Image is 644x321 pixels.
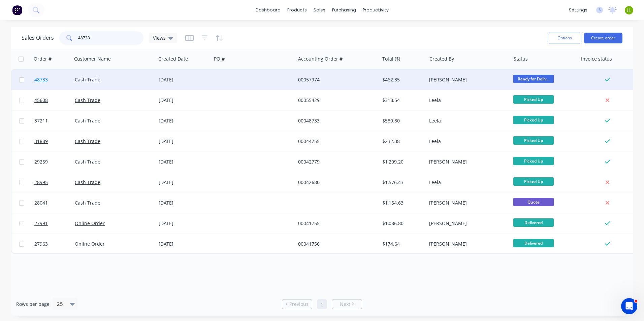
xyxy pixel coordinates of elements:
span: JL [627,7,631,13]
a: 27991 [34,213,75,234]
div: [PERSON_NAME] [429,220,504,227]
a: Cash Trade [75,200,100,206]
div: $1,154.63 [382,200,422,206]
a: 45608 [34,90,75,110]
span: 31889 [34,138,48,145]
div: $580.80 [382,117,422,124]
div: $1,209.20 [382,158,422,165]
a: 29259 [34,152,75,172]
h1: Sales Orders [22,35,54,41]
span: Delivered [513,218,554,227]
span: Previous [289,301,309,308]
a: Cash Trade [75,97,100,103]
button: Create order [584,33,622,43]
div: [PERSON_NAME] [429,76,504,83]
div: Leela [429,97,504,104]
a: Page 1 is your current page [317,299,327,309]
span: 37211 [34,117,48,124]
a: Cash Trade [75,76,100,83]
div: $318.54 [382,97,422,104]
div: Status [514,56,528,62]
span: 28995 [34,179,48,186]
a: Cash Trade [75,138,100,144]
a: Cash Trade [75,158,100,165]
div: 00048733 [298,117,373,124]
span: Views [153,34,166,41]
a: Cash Trade [75,117,100,124]
a: Online Order [75,241,105,247]
a: dashboard [252,5,284,15]
a: 27963 [34,234,75,254]
div: purchasing [329,5,359,15]
iframe: Intercom live chat [621,298,637,314]
span: Picked Up [513,157,554,165]
span: 28041 [34,200,48,206]
span: 27963 [34,241,48,247]
div: Leela [429,117,504,124]
div: [DATE] [159,158,209,165]
div: [DATE] [159,179,209,186]
div: productivity [359,5,392,15]
div: Invoice status [581,56,612,62]
span: Picked Up [513,136,554,145]
div: $232.38 [382,138,422,145]
img: Factory [12,5,22,15]
div: sales [310,5,329,15]
div: [PERSON_NAME] [429,158,504,165]
div: 00044755 [298,138,373,145]
span: Picked Up [513,95,554,104]
ul: Pagination [279,299,365,309]
span: 45608 [34,97,48,104]
div: Leela [429,138,504,145]
div: [DATE] [159,200,209,206]
div: $1,086.80 [382,220,422,227]
div: [PERSON_NAME] [429,200,504,206]
div: 00057974 [298,76,373,83]
div: Total ($) [382,56,400,62]
a: Next page [332,301,362,308]
span: Quote [513,198,554,206]
div: 00055429 [298,97,373,104]
div: [DATE] [159,97,209,104]
div: Customer Name [74,56,111,62]
button: Options [548,33,581,43]
span: 29259 [34,158,48,165]
a: 37211 [34,111,75,131]
div: $1,576.43 [382,179,422,186]
div: 00041756 [298,241,373,247]
span: 48733 [34,76,48,83]
div: [DATE] [159,241,209,247]
div: $462.35 [382,76,422,83]
div: PO # [214,56,225,62]
div: Leela [429,179,504,186]
div: $174.64 [382,241,422,247]
input: Search... [78,31,144,45]
div: [DATE] [159,76,209,83]
span: Rows per page [16,301,50,308]
div: 00042680 [298,179,373,186]
div: 00042779 [298,158,373,165]
a: 31889 [34,131,75,151]
span: Delivered [513,239,554,247]
div: settings [566,5,591,15]
a: Cash Trade [75,179,100,185]
div: [DATE] [159,138,209,145]
div: [DATE] [159,220,209,227]
span: 27991 [34,220,48,227]
div: Order # [34,56,52,62]
span: Picked Up [513,116,554,124]
div: products [284,5,310,15]
a: 48733 [34,70,75,90]
div: Created By [429,56,454,62]
span: Next [340,301,350,308]
div: 00041755 [298,220,373,227]
span: Ready for Deliv... [513,75,554,83]
div: [PERSON_NAME] [429,241,504,247]
a: 28995 [34,172,75,192]
span: Picked Up [513,177,554,186]
a: Online Order [75,220,105,226]
a: Previous page [282,301,312,308]
div: [DATE] [159,117,209,124]
div: Accounting Order # [298,56,343,62]
a: 28041 [34,193,75,213]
